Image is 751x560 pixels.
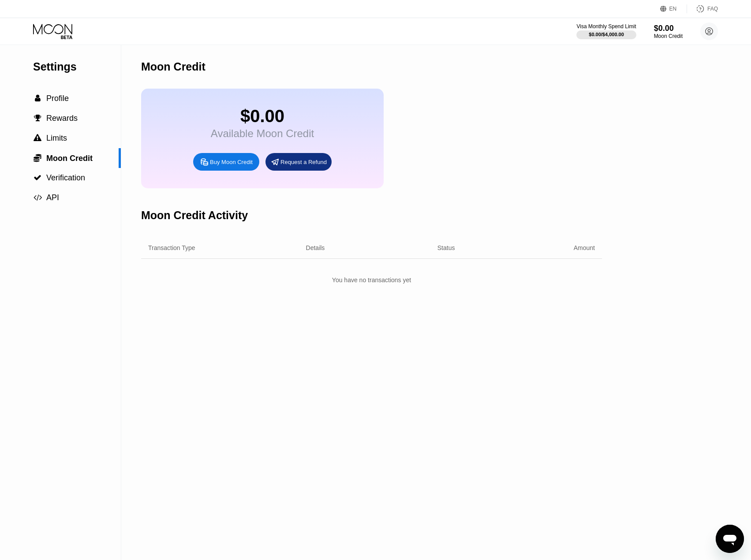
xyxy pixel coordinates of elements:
[437,244,455,251] div: Status
[34,114,41,122] span: 
[574,244,595,251] div: Amount
[46,193,59,202] span: API
[33,94,42,102] div: 
[34,194,42,202] span: 
[687,4,718,13] div: FAQ
[33,60,121,73] div: Settings
[669,6,677,12] div: EN
[210,158,253,166] div: Buy Moon Credit
[46,114,78,123] span: Rewards
[660,4,687,13] div: EN
[46,94,69,103] span: Profile
[46,154,93,163] span: Moon Credit
[265,153,332,171] div: Request a Refund
[716,525,744,553] iframe: Кнопка запуска окна обмена сообщениями
[141,60,205,73] div: Moon Credit
[211,106,314,126] div: $0.00
[46,134,67,142] span: Limits
[148,244,195,251] div: Transaction Type
[576,23,636,39] div: Visa Monthly Spend Limit$0.00/$4,000.00
[280,158,327,166] div: Request a Refund
[46,173,85,182] span: Verification
[211,127,314,140] div: Available Moon Credit
[707,6,718,12] div: FAQ
[141,272,602,288] div: You have no transactions yet
[654,24,683,33] div: $0.00
[193,153,259,171] div: Buy Moon Credit
[34,174,41,182] span: 
[576,23,636,30] div: Visa Monthly Spend Limit
[141,209,248,222] div: Moon Credit Activity
[306,244,325,251] div: Details
[34,134,41,142] span: 
[34,153,41,162] span: 
[589,32,624,37] div: $0.00 / $4,000.00
[654,33,683,39] div: Moon Credit
[33,114,42,122] div: 
[35,94,41,102] span: 
[654,24,683,39] div: $0.00Moon Credit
